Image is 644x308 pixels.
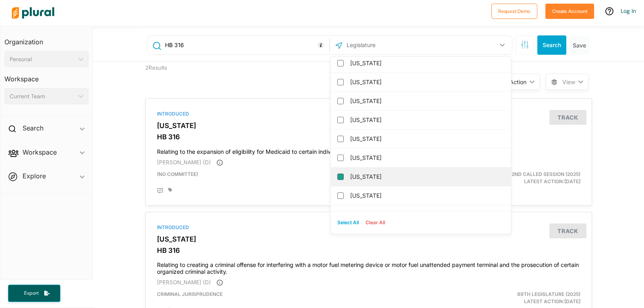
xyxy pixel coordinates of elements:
span: Export [19,290,44,297]
input: Legislature [346,37,432,53]
label: [US_STATE] [350,76,503,88]
button: Clear All [362,217,388,229]
label: [US_STATE] [350,190,503,202]
div: Add Position Statement [157,188,163,194]
h2: Search [23,124,43,132]
span: Search Filters [521,41,529,48]
div: Current Team [10,92,75,101]
div: Introduced [157,224,580,231]
label: [US_STATE] [350,209,503,221]
a: Create Account [545,6,594,15]
div: Personal [10,55,75,64]
div: Latest Action: [DATE] [441,171,586,185]
div: Introduced [157,110,580,118]
h3: [US_STATE] [157,122,580,130]
label: [US_STATE] [350,57,503,69]
span: Criminal Jurisprudence [157,291,223,297]
span: View [562,78,575,86]
a: Request Demo [491,6,537,15]
label: [US_STATE] [350,171,503,183]
span: [PERSON_NAME] (D) [157,159,211,165]
div: 2 Results [139,62,254,92]
button: Track [549,110,586,125]
h4: Relating to creating a criminal offense for interfering with a motor fuel metering device or moto... [157,258,580,275]
h3: [US_STATE] [157,235,580,243]
label: [US_STATE] [350,152,503,164]
span: 89th Legislature (2025) [517,291,580,297]
button: Select All [334,217,362,229]
button: Export [8,285,60,302]
a: Log In [621,7,636,14]
div: (no committee) [151,171,441,185]
h3: Organization [4,30,89,48]
label: [US_STATE] [350,95,503,107]
h3: HB 316 [157,133,580,141]
div: Tooltip anchor [317,41,324,49]
input: Enter keywords, bill # or legislator name [164,37,327,53]
h3: HB 316 [157,246,580,254]
h3: Workspace [4,67,89,85]
button: Track [549,223,586,238]
label: [US_STATE] [350,133,503,145]
button: Save [570,35,589,55]
div: Latest Action: [DATE] [441,291,586,305]
label: [US_STATE] [350,114,503,126]
span: 89th Legislature, 2nd Called Session (2025) [462,171,580,177]
div: Add tags [168,188,172,192]
span: [PERSON_NAME] (D) [157,279,211,285]
button: Request Demo [491,4,537,19]
button: Search [537,35,566,55]
button: Create Account [545,4,594,19]
h4: Relating to the expansion of eligibility for Medicaid to certain individuals under the federal Pa... [157,145,580,155]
